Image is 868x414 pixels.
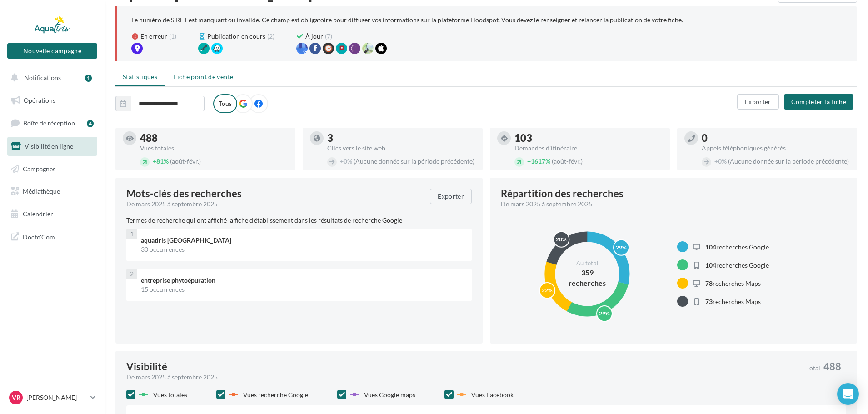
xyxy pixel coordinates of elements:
[705,279,713,287] span: 78
[126,229,137,239] div: 1
[153,157,169,165] span: 81%
[705,298,713,305] span: 73
[141,236,464,245] div: aquatiris [GEOGRAPHIC_DATA]
[354,157,474,165] span: (Aucune donnée sur la période précédente)
[23,119,75,127] span: Boîte de réception
[170,157,201,165] span: (août-févr.)
[153,157,156,165] span: +
[243,391,308,399] span: Vues recherche Google
[340,157,344,165] span: +
[24,96,55,104] span: Opérations
[140,145,288,151] div: Vues totales
[430,189,472,204] button: Exporter
[153,391,187,399] span: Vues totales
[5,68,95,87] button: Notifications 1
[837,383,859,405] div: Open Intercom Messenger
[325,32,332,41] span: (7)
[85,75,92,82] div: 1
[514,133,663,143] div: 103
[364,391,415,399] span: Vues Google maps
[213,94,237,113] label: Tous
[5,227,99,246] a: Docto'Com
[305,32,323,41] span: À jour
[12,393,20,402] span: VR
[173,73,233,80] span: Fiche point de vente
[705,243,769,251] span: recherches Google
[471,391,514,399] span: Vues Facebook
[705,261,716,269] span: 104
[24,74,61,81] span: Notifications
[25,142,73,150] span: Visibilité en ligne
[5,205,99,224] a: Calendrier
[141,276,464,285] div: entreprise phytoépuration
[7,389,97,406] a: VR [PERSON_NAME]
[131,16,683,24] p: Le numéro de SIRET est manquant ou invalide. Ce champ est obligatoire pour diffuser vos informati...
[5,160,99,179] a: Campagnes
[87,120,94,127] div: 4
[728,157,849,165] span: (Aucune donnée sur la période précédente)
[501,189,624,199] div: Répartition des recherches
[327,145,475,151] div: Clics vers le site web
[7,43,97,59] button: Nouvelle campagne
[141,245,464,254] div: 30 occurrences
[23,187,60,195] span: Médiathèque
[705,279,761,287] span: recherches Maps
[784,94,853,110] button: Compléter la fiche
[823,362,841,372] span: 488
[126,362,167,372] div: Visibilité
[806,365,820,371] span: Total
[5,91,99,110] a: Opérations
[126,200,423,209] div: De mars 2025 à septembre 2025
[705,261,769,269] span: recherches Google
[207,32,265,41] span: Publication en cours
[340,157,352,165] span: 0%
[514,145,663,151] div: Demandes d'itinéraire
[552,157,583,165] span: (août-févr.)
[126,216,472,225] p: Termes de recherche qui ont affiché la fiche d'établissement dans les résultats de recherche Google
[169,32,176,41] span: (1)
[501,200,839,209] div: De mars 2025 à septembre 2025
[141,285,464,294] div: 15 occurrences
[780,97,857,105] a: Compléter la fiche
[705,243,716,251] span: 104
[327,133,475,143] div: 3
[126,189,242,199] span: Mots-clés des recherches
[26,393,87,402] p: [PERSON_NAME]
[527,157,550,165] span: 1617%
[702,145,850,151] div: Appels téléphoniques générés
[267,32,274,41] span: (2)
[527,157,531,165] span: +
[23,231,55,243] span: Docto'Com
[5,113,99,133] a: Boîte de réception4
[23,165,55,172] span: Campagnes
[705,298,761,305] span: recherches Maps
[140,133,288,143] div: 488
[140,32,167,41] span: En erreur
[714,157,727,165] span: 0%
[5,137,99,156] a: Visibilité en ligne
[714,157,718,165] span: +
[126,269,137,279] div: 2
[737,94,779,110] button: Exporter
[702,133,850,143] div: 0
[126,373,799,382] div: De mars 2025 à septembre 2025
[23,210,53,218] span: Calendrier
[5,182,99,201] a: Médiathèque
